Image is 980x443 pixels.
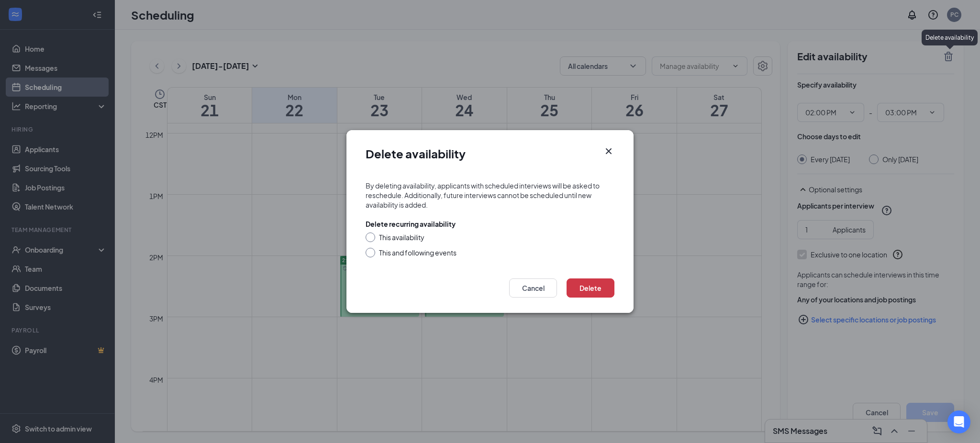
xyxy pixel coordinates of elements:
[366,181,614,210] div: By deleting availability, applicants with scheduled interviews will be asked to reschedule. Addit...
[603,145,614,157] svg: Cross
[947,410,970,433] div: Open Intercom Messenger
[379,248,457,257] div: This and following events
[567,278,614,298] button: Delete
[366,219,456,229] div: Delete recurring availability
[922,30,978,45] div: Delete availability
[603,145,614,157] button: Close
[379,233,424,242] div: This availability
[366,145,466,162] h1: Delete availability
[509,278,557,298] button: Cancel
